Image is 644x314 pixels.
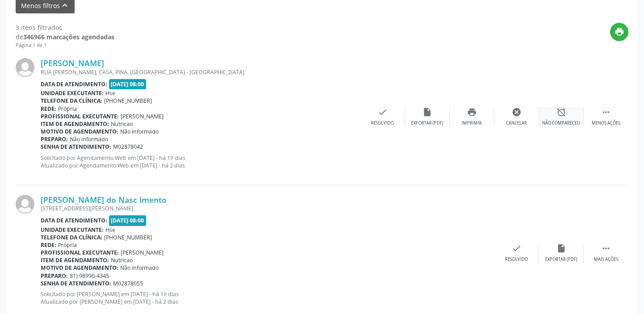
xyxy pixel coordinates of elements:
[113,280,143,287] span: M02878055
[41,249,119,256] b: Profissional executante:
[41,89,104,97] b: Unidade executante:
[16,195,34,214] img: img
[109,79,147,89] span: [DATE] 08:00
[41,290,494,306] p: Solicitado por [PERSON_NAME] em [DATE] - há 19 dias Atualizado por [PERSON_NAME] em [DATE] - há 2...
[120,264,159,272] span: Não informado
[41,154,360,169] p: Solicitado por Agendamento Web em [DATE] - há 19 dias Atualizado por Agendamento Web em [DATE] - ...
[594,256,618,263] div: Mais ações
[41,280,111,287] b: Senha de atendimento:
[104,234,152,241] span: [PHONE_NUMBER]
[41,113,119,120] b: Profissional executante:
[41,241,56,249] b: Rede:
[113,143,143,151] span: M02878042
[556,243,566,253] i: insert_drive_file
[109,215,147,226] span: [DATE] 08:00
[70,272,109,280] span: 81) 98990-4345
[512,107,522,117] i: cancel
[111,256,133,264] span: Nutricao
[41,143,111,151] b: Senha de atendimento:
[615,27,624,37] i: print
[41,256,109,264] b: Item de agendamento:
[111,120,133,128] span: Nutricao
[16,58,34,77] img: img
[41,234,102,241] b: Telefone da clínica:
[58,105,77,113] span: Própria
[592,120,620,126] div: Menos ações
[23,33,114,41] strong: 346966 marcações agendadas
[542,120,580,126] div: Não compareceu
[41,120,109,128] b: Item de agendamento:
[41,264,118,272] b: Motivo de agendamento:
[505,256,528,263] div: Resolvido
[556,107,566,117] i: alarm_off
[41,58,104,68] a: [PERSON_NAME]
[545,256,577,263] div: Exportar (PDF)
[41,195,167,205] a: [PERSON_NAME] do Nasc Imento
[16,42,114,49] div: Página 1 de 1
[41,68,360,76] div: RUA [PERSON_NAME], CASA, PINA, [GEOGRAPHIC_DATA] - [GEOGRAPHIC_DATA]
[70,135,108,143] span: Não informado
[41,205,494,212] div: [STREET_ADDRESS][PERSON_NAME]
[121,113,164,120] span: [PERSON_NAME]
[120,128,159,135] span: Não informado
[60,0,70,10] i: keyboard_arrow_up
[411,120,443,126] div: Exportar (PDF)
[41,135,68,143] b: Preparo:
[422,107,432,117] i: insert_drive_file
[512,243,522,253] i: check
[58,241,77,249] span: Própria
[467,107,477,117] i: print
[104,97,152,105] span: [PHONE_NUMBER]
[41,128,118,135] b: Motivo de agendamento:
[41,97,102,105] b: Telefone da clínica:
[121,249,164,256] span: [PERSON_NAME]
[16,32,114,42] div: de
[41,105,56,113] b: Rede:
[378,107,387,117] i: check
[601,107,611,117] i: 
[41,217,107,224] b: Data de atendimento:
[41,272,68,280] b: Preparo:
[610,23,628,41] button: print
[16,23,114,32] div: 3 itens filtrados
[105,89,115,97] span: Hse
[462,120,482,126] div: Imprimir
[601,243,611,253] i: 
[506,120,527,126] div: Cancelar
[105,226,115,234] span: Hse
[41,226,104,234] b: Unidade executante:
[41,80,107,88] b: Data de atendimento:
[371,120,394,126] div: Resolvido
